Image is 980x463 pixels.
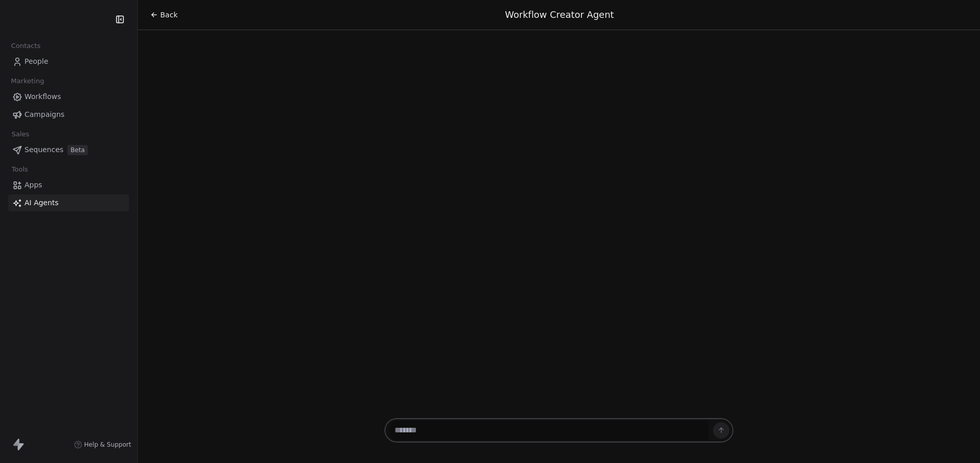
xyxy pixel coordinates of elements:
[24,91,61,102] span: Workflows
[24,144,63,155] span: Sequences
[7,74,48,89] span: Marketing
[84,441,131,449] span: Help & Support
[8,194,129,211] a: AI Agents
[67,145,88,155] span: Beta
[7,38,45,54] span: Contacts
[8,88,129,105] a: Workflows
[8,141,129,158] a: SequencesBeta
[24,198,59,208] span: AI Agents
[8,106,129,123] a: Campaigns
[74,441,131,449] a: Help & Support
[24,180,42,190] span: Apps
[505,9,614,20] span: Workflow Creator Agent
[8,53,129,70] a: People
[7,127,34,142] span: Sales
[160,10,178,20] span: Back
[24,109,64,120] span: Campaigns
[24,56,48,67] span: People
[8,177,129,193] a: Apps
[7,162,32,177] span: Tools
